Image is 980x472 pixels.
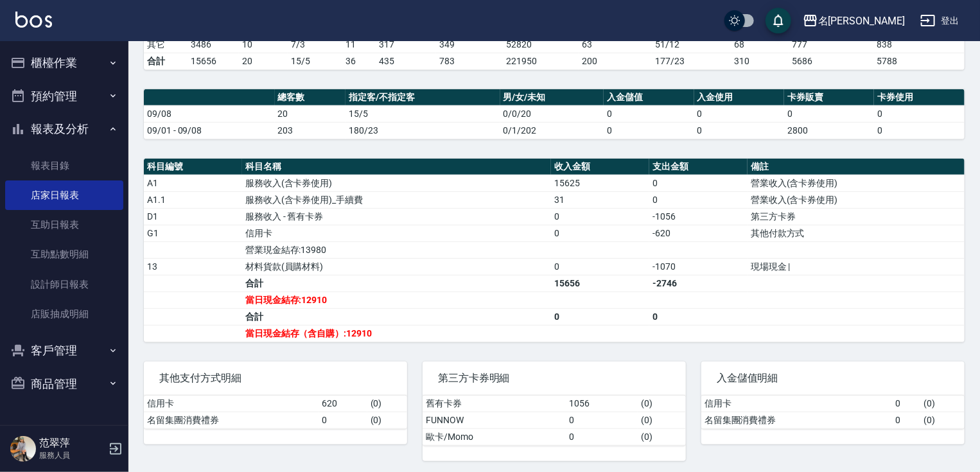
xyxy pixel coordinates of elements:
td: 0 [649,308,748,325]
td: 5788 [873,53,965,69]
a: 店販抽成明細 [5,299,123,329]
td: 服務收入 - 舊有卡券 [242,208,551,225]
td: 0 [874,122,965,139]
td: 信用卡 [144,396,319,412]
td: 0 [551,208,649,225]
td: 15656 [188,53,239,69]
td: 其他付款方式 [748,225,965,241]
td: 09/08 [144,105,275,122]
img: Person [10,436,36,462]
td: 0 [649,191,748,208]
a: 設計師日報表 [5,270,123,299]
button: save [766,8,791,33]
td: 0 [874,105,965,122]
td: A1.1 [144,191,242,208]
td: ( 0 ) [921,396,965,412]
td: 歐卡/Momo [423,428,566,445]
td: 221950 [503,53,579,69]
td: 203 [275,122,346,139]
span: 第三方卡券明細 [438,372,670,385]
th: 支出金額 [649,159,748,175]
td: 51 / 12 [652,36,731,53]
td: ( 0 ) [921,412,965,428]
td: 15625 [551,175,649,191]
td: 1056 [566,396,638,412]
td: 營業現金結存:13980 [242,241,551,258]
th: 收入金額 [551,159,649,175]
td: D1 [144,208,242,225]
td: 435 [376,53,436,69]
th: 指定客/不指定客 [346,89,500,106]
td: 0 [694,105,784,122]
td: 信用卡 [701,396,893,412]
td: 名留集團消費禮券 [144,412,319,428]
table: a dense table [144,159,965,342]
td: 服務收入(含卡券使用)_手續費 [242,191,551,208]
button: 報表及分析 [5,112,123,146]
th: 科目名稱 [242,159,551,175]
th: 卡券使用 [874,89,965,106]
td: 服務收入(含卡券使用) [242,175,551,191]
a: 報表目錄 [5,151,123,180]
span: 其他支付方式明細 [159,372,392,385]
td: 68 [731,36,789,53]
td: 營業收入(含卡券使用) [748,175,965,191]
td: 合計 [144,53,188,69]
td: 36 [342,53,376,69]
td: 0 [551,225,649,241]
table: a dense table [701,396,965,429]
p: 服務人員 [39,450,105,461]
td: 當日現金結存:12910 [242,292,551,308]
button: 櫃檯作業 [5,46,123,80]
button: 名[PERSON_NAME] [798,8,910,34]
td: 13 [144,258,242,275]
td: -620 [649,225,748,241]
td: 10 [239,36,288,53]
td: FUNNOW [423,412,566,428]
td: 材料貨款(員購材料) [242,258,551,275]
span: 入金儲值明細 [717,372,949,385]
td: 777 [789,36,873,53]
td: 0 [604,122,694,139]
table: a dense table [144,89,965,139]
td: 620 [319,396,367,412]
a: 店家日報表 [5,180,123,210]
th: 男/女/未知 [500,89,604,106]
td: 0 [319,412,367,428]
td: 3486 [188,36,239,53]
th: 備註 [748,159,965,175]
td: 20 [239,53,288,69]
td: 0 [893,396,921,412]
td: 5686 [789,53,873,69]
td: 0 [604,105,694,122]
td: 0 [694,122,784,139]
td: 0 [649,175,748,191]
td: 0 [893,412,921,428]
td: 營業收入(含卡券使用) [748,191,965,208]
td: 200 [579,53,652,69]
td: 第三方卡券 [748,208,965,225]
table: a dense table [144,396,407,429]
td: 信用卡 [242,225,551,241]
table: a dense table [423,396,686,446]
td: 15656 [551,275,649,292]
h5: 范翠萍 [39,437,105,450]
td: 838 [873,36,965,53]
button: 商品管理 [5,367,123,401]
td: 317 [376,36,436,53]
td: 09/01 - 09/08 [144,122,275,139]
td: ( 0 ) [367,412,407,428]
td: 310 [731,53,789,69]
td: 20 [275,105,346,122]
td: 0 [566,412,638,428]
td: 0 [784,105,874,122]
button: 登出 [915,9,965,33]
td: 舊有卡券 [423,396,566,412]
td: A1 [144,175,242,191]
td: 名留集團消費禮券 [701,412,893,428]
td: 合計 [242,275,551,292]
div: 名[PERSON_NAME] [818,13,905,29]
th: 入金儲值 [604,89,694,106]
td: 349 [436,36,503,53]
td: -1056 [649,208,748,225]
